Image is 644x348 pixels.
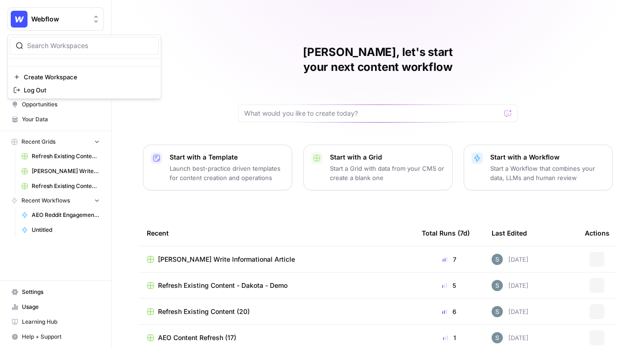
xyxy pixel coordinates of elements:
div: 1 [422,333,477,342]
span: Create Workspace [24,72,151,82]
div: Total Runs (7d) [422,220,470,246]
span: Usage [22,303,100,311]
a: Refresh Existing Content - Dakota - Demo [147,281,407,290]
button: Start with a TemplateLaunch best-practice driven templates for content creation and operations [143,145,292,190]
p: Start with a Template [170,153,284,162]
img: w7f6q2jfcebns90hntjxsl93h3td [492,280,503,291]
span: [PERSON_NAME] Write Informational Article [158,255,295,264]
a: Create Workspace [10,70,159,84]
span: AEO Content Refresh (17) [158,333,236,342]
span: Log Out [24,85,151,95]
button: Recent Workflows [7,194,104,208]
span: AEO Reddit Engagement - Fork [32,211,100,219]
div: [DATE] [492,280,528,291]
span: Refresh Existing Content - Dakota - Demo (Copy) [32,182,100,190]
img: Webflow Logo [11,11,27,28]
span: [PERSON_NAME] Write Informational Article [32,167,100,175]
span: Help + Support [22,333,100,341]
span: Untitled [32,226,100,234]
span: Opportunities [22,100,100,109]
img: w7f6q2jfcebns90hntjxsl93h3td [492,332,503,343]
p: Start a Grid with data from your CMS or create a blank one [330,164,445,182]
input: What would you like to create today? [244,109,500,118]
a: AEO Content Refresh (17) [147,333,407,342]
div: Last Edited [492,220,527,246]
a: Untitled [17,223,104,237]
span: Your Data [22,115,100,124]
div: 5 [422,281,477,290]
a: [PERSON_NAME] Write Informational Article [147,255,407,264]
div: 7 [422,255,477,264]
div: [DATE] [492,306,528,317]
div: [DATE] [492,332,528,343]
div: Actions [585,220,610,246]
span: Refresh Existing Content - Dakota - Demo [32,152,100,160]
a: Your Data [7,112,104,127]
a: Refresh Existing Content (20) [147,307,407,316]
p: Start with a Grid [330,153,445,162]
span: Learning Hub [22,318,100,326]
p: Start with a Workflow [490,153,605,162]
a: Learning Hub [7,314,104,329]
button: Start with a GridStart a Grid with data from your CMS or create a blank one [303,145,452,190]
span: Refresh Existing Content (20) [158,307,250,316]
div: Workspace: Webflow [7,35,161,99]
span: Refresh Existing Content - Dakota - Demo [158,281,288,290]
div: 6 [422,307,477,316]
img: w7f6q2jfcebns90hntjxsl93h3td [492,306,503,317]
a: Settings [7,285,104,299]
a: AEO Reddit Engagement - Fork [17,208,104,223]
h1: [PERSON_NAME], let's start your next content workflow [238,45,518,75]
button: Help + Support [7,329,104,344]
a: Usage [7,299,104,314]
span: Recent Grids [21,138,55,146]
a: Refresh Existing Content - Dakota - Demo (Copy) [17,179,104,194]
a: Log Out [10,84,159,97]
p: Launch best-practice driven templates for content creation and operations [170,164,284,182]
span: Recent Workflows [21,196,70,205]
span: Settings [22,288,100,296]
div: [DATE] [492,254,528,265]
a: Opportunities [7,97,104,112]
button: Recent Grids [7,135,104,149]
p: Start a Workflow that combines your data, LLMs and human review [490,164,605,182]
button: Workspace: Webflow [7,7,104,31]
button: Start with a WorkflowStart a Workflow that combines your data, LLMs and human review [464,145,613,190]
img: w7f6q2jfcebns90hntjxsl93h3td [492,254,503,265]
div: Recent [147,220,407,246]
input: Search Workspaces [27,41,153,50]
span: Webflow [31,14,88,24]
a: Refresh Existing Content - Dakota - Demo [17,149,104,164]
a: [PERSON_NAME] Write Informational Article [17,164,104,179]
